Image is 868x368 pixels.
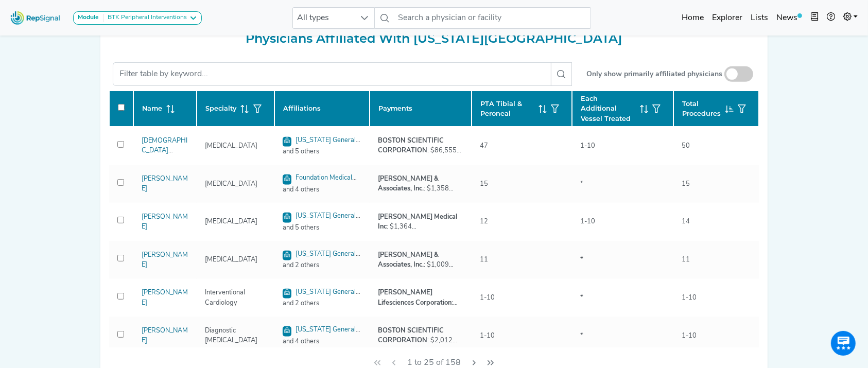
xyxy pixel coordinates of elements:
[142,252,188,268] a: [PERSON_NAME]
[205,103,236,113] span: Specialty
[283,213,360,241] a: [US_STATE] General Physicians Organization, INC
[474,293,501,303] div: 1-10
[283,289,360,317] a: [US_STATE] General Physicians Organization, INC
[199,141,264,151] div: [MEDICAL_DATA]
[276,337,368,346] span: and 4 others
[772,8,806,28] a: News
[586,69,722,80] small: Only show primarily affiliated physicians
[682,99,721,118] span: Total Procedures
[199,255,264,265] div: [MEDICAL_DATA]
[283,137,360,165] a: [US_STATE] General Physicians Organization, INC
[283,174,357,193] a: Foundation Medical Partners INC
[199,288,273,307] div: Interventional Cardiology
[474,217,494,226] div: 12
[276,299,368,308] span: and 2 others
[581,94,636,124] span: Each Additional Vessel Treated
[378,137,444,154] strong: BOSTON SCIENTIFIC CORPORATION
[378,289,452,306] strong: [PERSON_NAME] Lifesciences Corporation
[276,147,368,156] span: and 5 others
[113,62,551,86] input: Filter table by keyword...
[574,141,601,151] div: 1-10
[378,326,463,345] div: : $2,012
[474,331,501,341] div: 1-10
[675,141,696,151] div: 50
[378,250,463,270] div: : $1,009
[276,223,368,233] span: and 5 others
[276,260,368,270] span: and 2 others
[378,136,463,155] div: : $86,555
[378,176,439,192] strong: [PERSON_NAME] & Associates, Inc.
[378,252,439,268] strong: [PERSON_NAME] & Associates, Inc.
[806,8,823,28] button: Intel Book
[675,293,703,303] div: 1-10
[73,11,202,25] button: ModuleBTK Peripheral Interventions
[394,7,591,29] input: Search a physician or facility
[142,289,188,306] a: [PERSON_NAME]
[199,217,264,226] div: [MEDICAL_DATA]
[675,331,703,341] div: 1-10
[142,103,162,113] span: Name
[378,327,444,344] strong: BOSTON SCIENTIFIC CORPORATION
[78,14,99,21] strong: Module
[293,8,355,28] span: All types
[675,255,696,265] div: 11
[574,217,601,226] div: 1-10
[378,288,463,307] div: : $26,341
[675,179,696,189] div: 15
[109,31,759,46] h2: Physicians Affiliated With [US_STATE][GEOGRAPHIC_DATA]
[378,103,412,113] span: Payments
[474,255,494,265] div: 11
[378,214,457,230] strong: [PERSON_NAME] Medical Inc
[480,99,535,118] span: PTA Tibial & Peroneal
[474,141,494,151] div: 47
[142,176,188,192] a: [PERSON_NAME]
[199,326,273,345] div: Diagnostic [MEDICAL_DATA]
[378,212,463,232] div: : $1,364
[474,179,494,189] div: 15
[283,326,360,355] a: [US_STATE] General Physicians Organization, INC
[142,327,188,344] a: [PERSON_NAME]
[276,185,368,195] span: and 4 others
[142,214,188,230] a: [PERSON_NAME]
[142,137,188,174] a: [DEMOGRAPHIC_DATA][PERSON_NAME]
[675,217,696,226] div: 14
[678,8,708,28] a: Home
[747,8,772,28] a: Lists
[708,8,747,28] a: Explorer
[283,251,360,279] a: [US_STATE] General Physicians Organization, INC
[378,174,463,194] div: : $1,358
[199,179,264,189] div: [MEDICAL_DATA]
[103,14,187,22] div: BTK Peripheral Interventions
[283,103,321,113] span: Affiliations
